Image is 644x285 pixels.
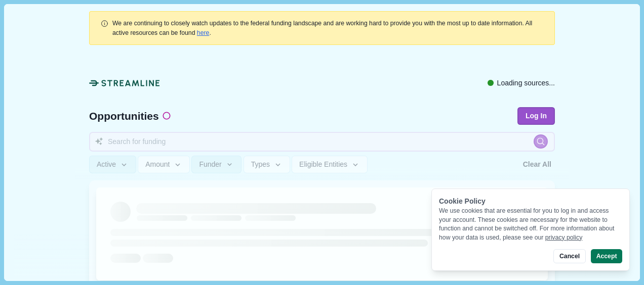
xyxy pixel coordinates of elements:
[519,156,555,173] button: Clear All
[439,207,622,242] div: We use cookies that are essential for you to log in and access your account. These cookies are ne...
[497,78,555,88] span: Loading sources...
[299,160,347,169] span: Eligible Entities
[112,20,532,36] span: We are continuing to closely watch updates to the federal funding landscape and are working hard ...
[292,156,367,173] button: Eligible Entities
[145,160,170,169] span: Amount
[251,160,270,169] span: Types
[197,29,210,36] a: here
[191,156,241,173] button: Funder
[244,156,290,173] button: Types
[97,160,116,169] span: Active
[138,156,190,173] button: Amount
[89,111,159,121] span: Opportunities
[517,107,555,125] button: Log In
[439,197,486,205] span: Cookie Policy
[89,156,136,173] button: Active
[545,234,583,241] a: privacy policy
[199,160,221,169] span: Funder
[591,249,622,263] button: Accept
[89,132,555,152] input: Search for funding
[112,19,544,37] div: .
[553,249,585,263] button: Cancel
